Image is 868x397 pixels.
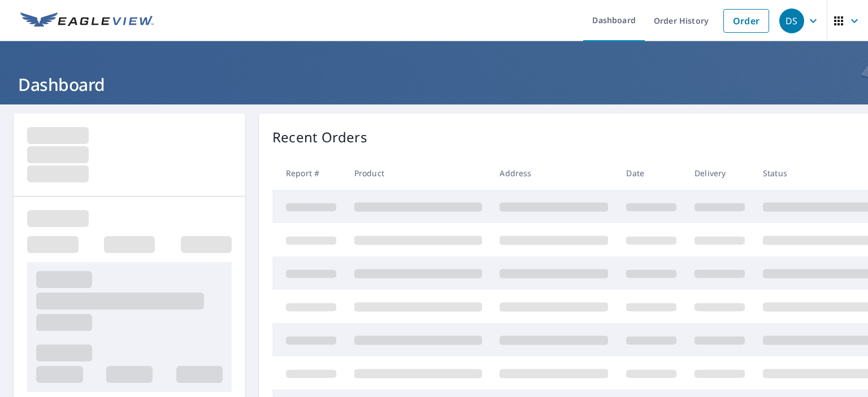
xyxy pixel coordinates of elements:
[685,156,754,190] th: Delivery
[617,156,685,190] th: Date
[14,73,854,96] h1: Dashboard
[272,156,345,190] th: Report #
[272,127,367,147] p: Recent Orders
[779,8,804,33] div: DS
[723,9,769,33] a: Order
[491,156,617,190] th: Address
[345,156,491,190] th: Product
[20,12,154,29] img: EV Logo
